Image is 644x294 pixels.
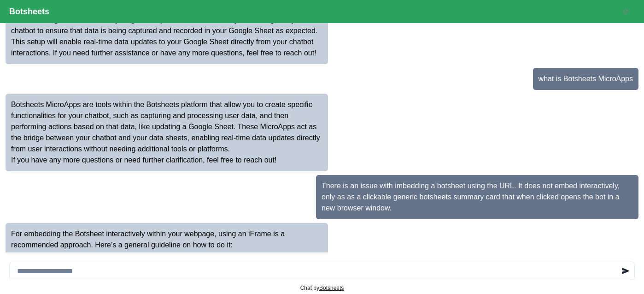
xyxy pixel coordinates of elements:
[11,228,322,251] p: For embedding the Botsheet interactively within your webpage, using an iFrame is a recommended ap...
[11,99,322,155] p: Botsheets MicroApps are tools within the Botsheets platform that allow you to create specific fun...
[616,2,635,21] button: Reset
[539,73,633,84] p: what is Botsheets MicroApps
[9,6,62,18] p: Botsheets
[322,180,633,214] p: There is an issue with imbedding a botsheet using the URL. It does not embed interactively, only ...
[11,36,322,59] p: This setup will enable real-time data updates to your Google Sheet directly from your chatbot int...
[11,14,322,36] p: Once everything is set up, test the entire flow by interacting with your chatbot to ensure that d...
[11,155,322,166] p: If you have any more questions or need further clarification, feel free to reach out!
[300,284,344,292] p: Chat by
[319,285,344,291] a: Botsheets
